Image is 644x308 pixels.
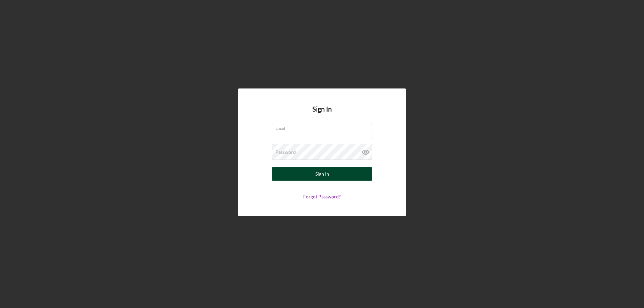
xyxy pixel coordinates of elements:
button: Sign In [272,167,372,181]
a: Forgot Password? [303,194,341,199]
div: Sign In [315,167,329,181]
label: Password [275,149,296,155]
h4: Sign In [312,105,332,123]
label: Email [275,123,372,131]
